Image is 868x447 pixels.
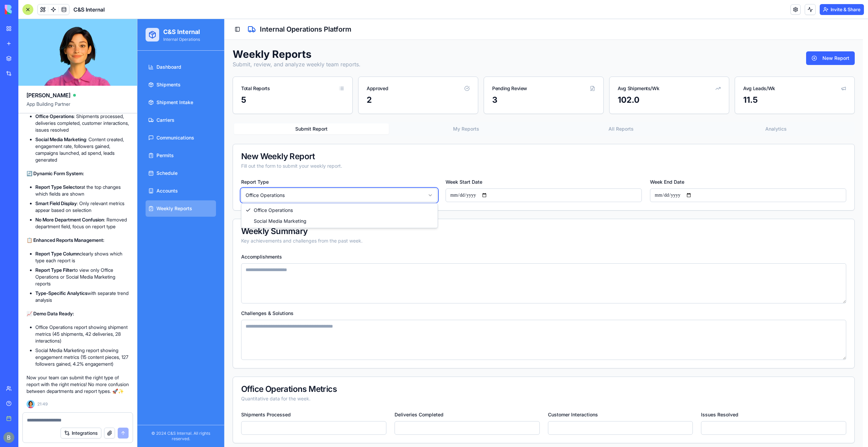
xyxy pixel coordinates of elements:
li: clearly shows which type each report is [35,250,129,264]
li: : Removed department field, focus on report type [35,216,129,230]
strong: 📈 Demo Data Ready: [27,311,74,316]
li: : Content created, engagement rate, followers gained, campaigns launched, ad spend, leads generated [35,136,129,163]
button: Invite & Share [820,4,864,15]
li: at the top changes which fields are shown [35,184,129,197]
strong: Report Type Filter [35,267,74,273]
strong: Report Type Selector [35,184,81,190]
span: C&S Internal [73,5,105,14]
span: 21:49 [37,401,48,407]
img: ACg8ocIug40qN1SCXJiinWdltW7QsPxROn8ZAVDlgOtPD8eQfXIZmw=s96-c [3,432,14,443]
span: Social Media Marketing [116,199,169,205]
img: logo [5,5,47,14]
button: Integrations [61,428,101,438]
span: App Building Partner [27,101,129,113]
li: : Shipments processed, deliveries completed, customer interactions, issues resolved [35,113,129,133]
strong: Report Type Column [35,251,80,256]
li: Office Operations report showing shipment metrics (45 shipments, 42 deliveries, 28 interactions) [35,324,129,344]
span: [PERSON_NAME] [27,91,70,99]
strong: Social Media Marketing [35,136,86,142]
li: to view only Office Operations or Social Media Marketing reports [35,267,129,287]
strong: Smart Field Display [35,200,77,206]
li: with separate trend analysis [35,290,129,303]
span: Office Operations [116,188,155,195]
li: Social Media Marketing report showing engagement metrics (15 content pieces, 127 followers gained... [35,347,129,367]
strong: 🔄 Dynamic Form System: [27,170,84,176]
strong: 📋 Enhanced Reports Management: [27,237,104,243]
strong: Type-Specific Analytics [35,290,87,296]
p: Now your team can submit the right type of report with the right metrics! No more confusion betwe... [27,374,129,395]
strong: No More Department Confusion [35,217,104,222]
strong: Office Operations [35,113,74,119]
li: : Only relevant metrics appear based on selection [35,200,129,214]
img: Ella_00000_wcx2te.png [27,400,35,408]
